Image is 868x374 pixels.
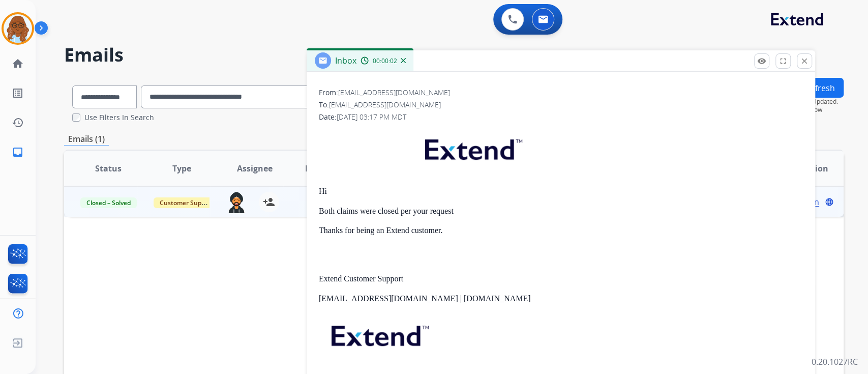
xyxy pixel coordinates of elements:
[12,87,24,99] mat-icon: list_alt
[95,162,122,175] span: Status
[12,146,24,158] mat-icon: inbox
[305,162,350,175] span: Initial Date
[779,56,788,66] mat-icon: fullscreen
[800,56,809,66] mat-icon: close
[373,57,397,65] span: 00:00:02
[80,197,137,208] span: Closed – Solved
[154,197,220,208] span: Customer Support
[226,192,247,213] img: agent-avatar
[319,274,803,283] p: Extend Customer Support
[84,112,154,123] label: Use Filters In Search
[319,226,803,235] p: Thanks for being an Extend customer.
[338,88,450,97] span: [EMAIL_ADDRESS][DOMAIN_NAME]
[237,162,273,175] span: Assignee
[12,117,24,129] mat-icon: history
[319,313,439,354] img: extend.png
[319,88,803,98] div: From:
[319,112,803,122] div: Date:
[64,45,844,65] h2: Emails
[319,187,803,196] p: Hi
[172,162,191,175] span: Type
[64,133,109,146] p: Emails (1)
[797,78,844,98] button: Refresh
[812,356,858,368] p: 0.20.1027RC
[757,56,766,66] mat-icon: remove_red_eye
[4,14,32,43] img: avatar
[319,207,803,216] p: Both claims were closed per your request
[329,100,441,109] span: [EMAIL_ADDRESS][DOMAIN_NAME]
[335,55,356,66] span: Inbox
[799,98,844,106] span: Last Updated:
[263,196,275,208] mat-icon: person_add
[12,57,24,70] mat-icon: home
[412,127,532,167] img: extend.png
[799,106,844,114] span: Just now
[337,112,406,122] span: [DATE] 03:17 PM MDT
[319,294,803,303] p: [EMAIL_ADDRESS][DOMAIN_NAME] | [DOMAIN_NAME]
[319,100,803,110] div: To:
[825,197,834,207] mat-icon: language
